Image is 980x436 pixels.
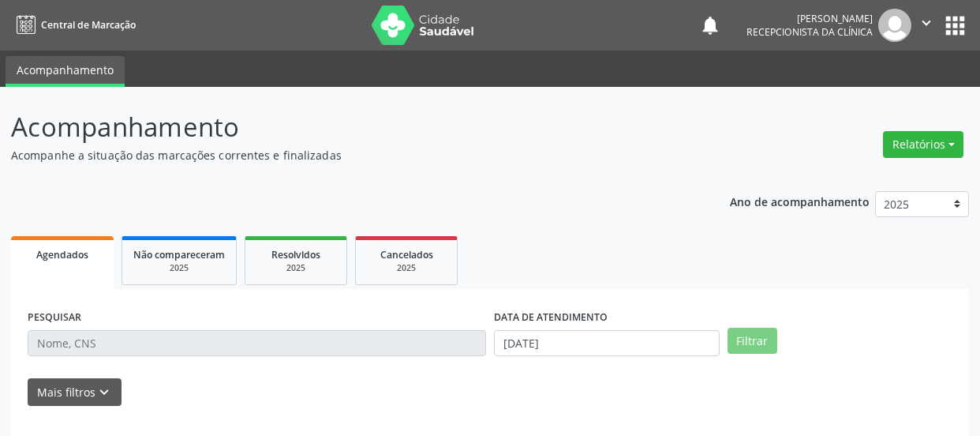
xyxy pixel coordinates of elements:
a: Acompanhamento [6,56,125,87]
a: Central de Marcação [11,12,136,38]
div: 2025 [256,262,335,274]
button: Mais filtroskeyboard_arrow_down [28,378,122,406]
span: Recepcionista da clínica [746,25,873,39]
label: PESQUISAR [28,306,81,330]
div: 2025 [367,262,446,274]
p: Acompanhamento [11,107,682,147]
i:  [918,14,935,32]
input: Selecione um intervalo [494,330,720,357]
button: apps [941,12,969,39]
span: Resolvidos [271,248,320,261]
span: Central de Marcação [41,18,136,32]
p: Ano de acompanhamento [730,191,870,211]
div: [PERSON_NAME] [746,12,873,25]
span: Não compareceram [133,248,225,261]
button: notifications [699,14,721,36]
button:  [911,9,941,42]
div: 2025 [133,262,225,274]
span: Cancelados [380,248,433,261]
label: DATA DE ATENDIMENTO [494,306,608,330]
i: keyboard_arrow_down [95,384,113,401]
span: Agendados [36,248,88,261]
input: Nome, CNS [28,330,486,357]
img: img [878,9,911,42]
button: Relatórios [883,131,963,158]
button: Filtrar [728,328,777,355]
p: Acompanhe a situação das marcações correntes e finalizadas [11,147,682,163]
